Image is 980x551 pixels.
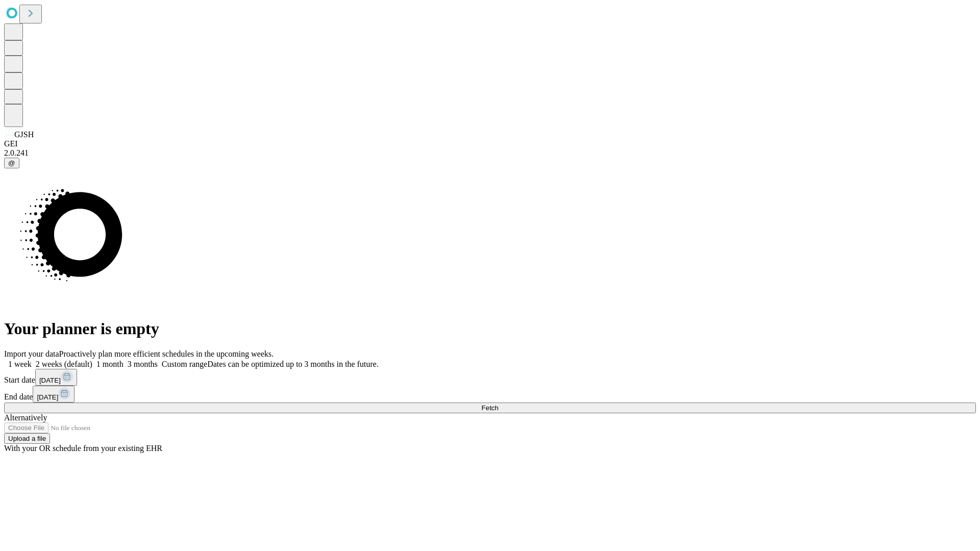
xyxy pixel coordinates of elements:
span: [DATE] [39,377,61,384]
button: @ [4,158,19,168]
div: GEI [4,139,976,148]
span: Proactively plan more efficient schedules in the upcoming weeks. [59,349,274,358]
span: Fetch [481,404,498,412]
button: Fetch [4,403,976,413]
span: 2 weeks (default) [36,360,92,368]
span: GJSH [14,130,34,139]
h1: Your planner is empty [4,319,976,338]
div: Start date [4,369,976,386]
span: Alternatively [4,413,47,422]
span: @ [8,159,15,167]
button: Upload a file [4,433,50,444]
span: 1 week [8,360,32,368]
span: 3 months [128,360,158,368]
span: With your OR schedule from your existing EHR [4,444,162,453]
span: Import your data [4,349,59,358]
span: Custom range [162,360,207,368]
button: [DATE] [35,369,77,386]
div: End date [4,386,976,403]
span: [DATE] [37,393,58,401]
button: [DATE] [33,386,75,403]
div: 2.0.241 [4,148,976,158]
span: 1 month [96,360,124,368]
span: Dates can be optimized up to 3 months in the future. [207,360,378,368]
